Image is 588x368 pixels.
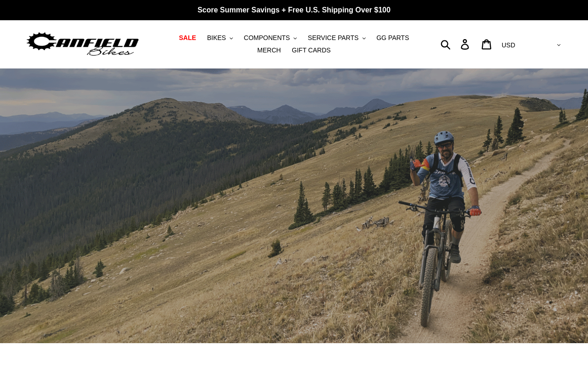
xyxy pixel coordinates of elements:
[376,34,409,42] span: GG PARTS
[244,34,290,42] span: COMPONENTS
[292,46,331,54] span: GIFT CARDS
[207,34,226,42] span: BIKES
[203,32,237,44] button: BIKES
[174,32,200,44] a: SALE
[287,44,335,57] a: GIFT CARDS
[253,44,285,57] a: MERCH
[257,46,281,54] span: MERCH
[372,32,413,44] a: GG PARTS
[239,32,301,44] button: COMPONENTS
[308,34,358,42] span: SERVICE PARTS
[25,30,140,59] img: Canfield Bikes
[179,34,196,42] span: SALE
[303,32,370,44] button: SERVICE PARTS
